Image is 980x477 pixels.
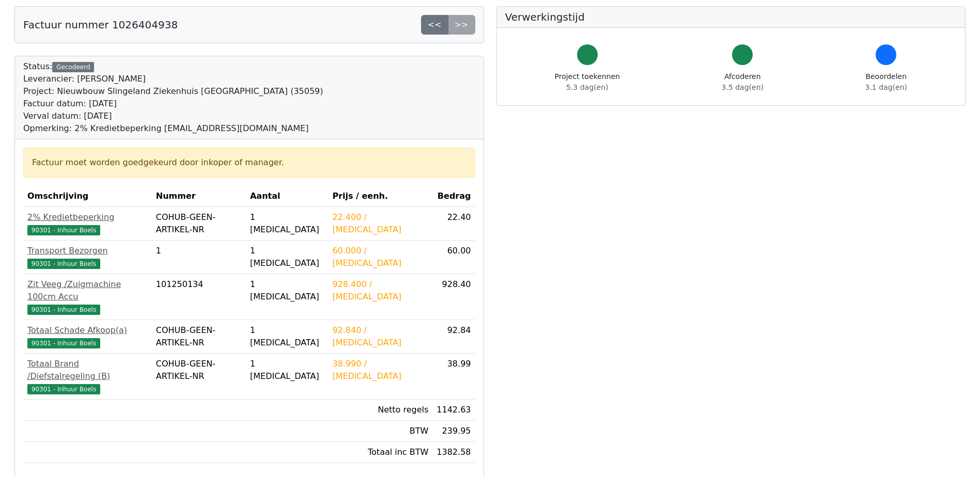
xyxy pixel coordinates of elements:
[250,245,324,269] div: 1 [MEDICAL_DATA]
[865,71,907,93] div: Beoordelen
[152,207,246,241] td: COHUB-GEEN-ARTIKEL-NR
[152,186,246,207] th: Nummer
[328,421,432,442] td: BTW
[246,186,328,207] th: Aantal
[332,324,428,349] div: 92.840 / [MEDICAL_DATA]
[328,400,432,421] td: Netto regels
[432,442,475,463] td: 1382.58
[27,358,148,383] div: Totaal Brand /Diefstalregeling (B)
[27,211,148,224] div: 2% Kredietbeperking
[328,186,432,207] th: Prijs / eenh.
[23,98,323,110] div: Factuur datum: [DATE]
[32,156,466,169] div: Factuur moet worden goedgekeurd door inkoper of manager.
[27,245,148,257] div: Transport Bezorgen
[23,122,323,135] div: Opmerking: 2% Kredietbeperking [EMAIL_ADDRESS][DOMAIN_NAME]
[23,73,323,85] div: Leverancier: [PERSON_NAME]
[23,60,323,135] div: Status:
[27,225,100,235] span: 90301 - Inhuur Boels
[27,259,100,269] span: 90301 - Inhuur Boels
[152,274,246,320] td: 101250134
[722,71,764,93] div: Afcoderen
[27,211,148,236] a: 2% Kredietbeperking90301 - Inhuur Boels
[23,19,178,31] h5: Factuur nummer 1026404938
[421,15,448,35] a: <<
[505,11,957,23] h5: Verwerkingstijd
[432,320,475,354] td: 92.84
[865,83,907,91] span: 3.1 dag(en)
[432,274,475,320] td: 928.40
[27,245,148,269] a: Transport Bezorgen90301 - Inhuur Boels
[23,85,323,98] div: Project: Nieuwbouw Slingeland Ziekenhuis [GEOGRAPHIC_DATA] (35059)
[27,324,148,349] a: Totaal Schade Afkoop(a)90301 - Inhuur Boels
[152,320,246,354] td: COHUB-GEEN-ARTIKEL-NR
[432,354,475,400] td: 38.99
[432,186,475,207] th: Bedrag
[332,358,428,383] div: 38.990 / [MEDICAL_DATA]
[250,324,324,349] div: 1 [MEDICAL_DATA]
[555,71,620,93] div: Project toekennen
[250,358,324,383] div: 1 [MEDICAL_DATA]
[27,324,148,337] div: Totaal Schade Afkoop(a)
[152,354,246,400] td: COHUB-GEEN-ARTIKEL-NR
[332,278,428,303] div: 928.400 / [MEDICAL_DATA]
[332,245,428,269] div: 60.000 / [MEDICAL_DATA]
[432,241,475,274] td: 60.00
[432,421,475,442] td: 239.95
[566,83,608,91] span: 5.3 dag(en)
[250,211,324,236] div: 1 [MEDICAL_DATA]
[332,211,428,236] div: 22.400 / [MEDICAL_DATA]
[328,442,432,463] td: Totaal inc BTW
[27,384,100,394] span: 90301 - Inhuur Boels
[250,278,324,303] div: 1 [MEDICAL_DATA]
[722,83,764,91] span: 3.5 dag(en)
[27,278,148,303] div: Zit Veeg /Zuigmachine 100cm Accu
[27,278,148,315] a: Zit Veeg /Zuigmachine 100cm Accu90301 - Inhuur Boels
[27,305,100,315] span: 90301 - Inhuur Boels
[23,186,152,207] th: Omschrijving
[27,358,148,395] a: Totaal Brand /Diefstalregeling (B)90301 - Inhuur Boels
[23,110,323,122] div: Verval datum: [DATE]
[52,62,94,72] div: Gecodeerd
[432,207,475,241] td: 22.40
[432,400,475,421] td: 1142.63
[27,338,100,348] span: 90301 - Inhuur Boels
[152,241,246,274] td: 1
